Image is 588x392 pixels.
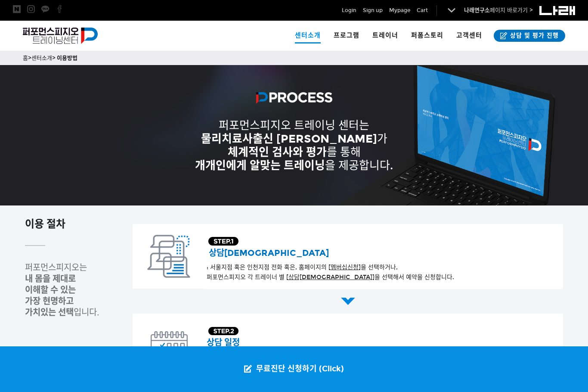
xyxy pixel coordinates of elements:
a: 이용방법 [57,55,77,62]
a: 퍼폼스토리 [405,21,450,51]
span: 센터소개 [295,27,321,44]
span: 를 통해 [228,146,361,159]
strong: 개개인에게 알맞는 트레이닝 [195,159,325,172]
a: 프로그램 [327,21,366,51]
img: 화살표 1 [341,298,355,305]
span: : 서울지점 혹은 인천지점 전화 혹은, 홈페이지의 [ 을 선택하거나, [207,264,398,271]
strong: 가치있는 선택 [25,307,74,317]
a: 상담[DEMOGRAPHIC_DATA] [288,274,372,281]
span: 퍼포먼스피지오 트레이닝 센터는 [219,119,369,132]
span: ]을 선택해서 예약을 신청합니다. [372,274,454,281]
span: 가장 현명하고 [25,296,74,306]
u: 상담[DEMOGRAPHIC_DATA] [288,274,372,281]
span: 상담 일정 [207,337,240,348]
a: Mypage [389,6,410,15]
span: 상담 및 평가 진행 [508,31,559,40]
a: 상담 및 평가 진행 [494,30,565,42]
span: 프로그램 [334,31,359,39]
a: 홈 [23,55,28,62]
img: 상담예약 아이콘 [147,235,190,278]
span: 을 제공합니다. [195,159,393,172]
a: 트레이너 [366,21,405,51]
a: 센터소개 [288,21,327,51]
span: 퍼폼스토리 [411,31,443,39]
img: 상담 일정 아이콘 [151,331,188,361]
a: 나래연구소페이지 바로가기 > [464,7,533,14]
a: Sign up [363,6,383,15]
strong: 물리치료사출신 [PERSON_NAME] [201,132,377,146]
p: > > [23,53,565,63]
span: 고객센터 [456,31,482,39]
img: b169dd76fed45.png [256,92,332,104]
strong: 내 몸을 제대로 [25,274,76,284]
a: 무료진단 신청하기 (Click) [235,346,353,392]
img: STEP.2 [208,327,238,335]
a: Login [342,6,356,15]
strong: 이용 절차 [25,218,65,230]
img: STEP.1 [208,237,238,246]
span: 입니다. [25,307,99,317]
strong: 이해할 수 있는 [25,285,76,295]
a: 멤버십신청 [331,264,359,271]
a: 고객센터 [450,21,489,51]
a: 센터소개 [31,55,52,62]
a: Cart [417,6,428,15]
u: ] [331,264,361,271]
strong: 나래연구소 [464,7,490,14]
span: 상담[DEMOGRAPHIC_DATA] [209,248,329,258]
span: 퍼포먼스피지오는 [25,262,87,273]
span: 트레이너 [372,31,398,39]
span: 가 [201,132,387,146]
span: 퍼포먼스피지오 각 트레이너 별 [ [207,274,288,281]
strong: 체계적인 검사와 평가 [228,145,327,159]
